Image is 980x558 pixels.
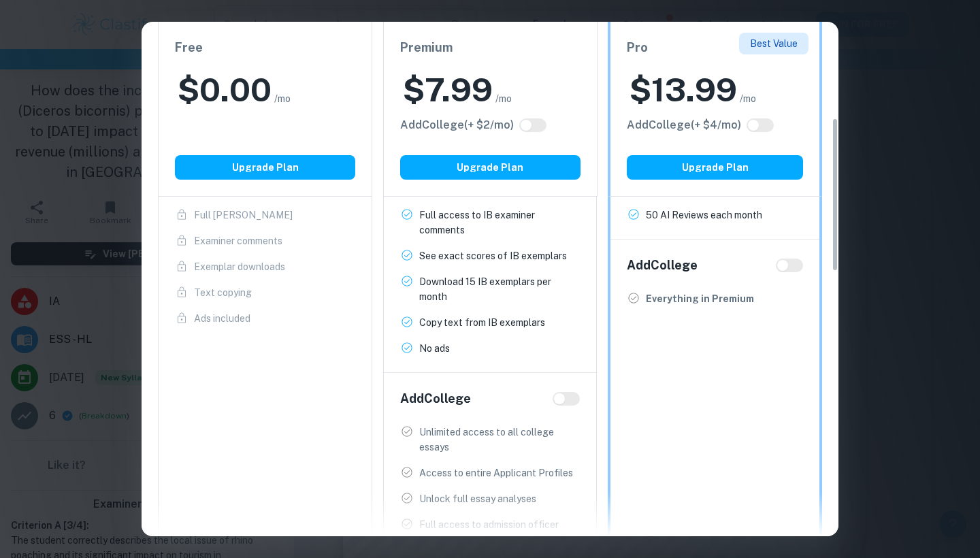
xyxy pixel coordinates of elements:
p: Access to entire Applicant Profiles [419,465,573,480]
h6: Click to see all the additional College features. [400,117,514,133]
p: Examiner comments [194,233,282,248]
p: Everything in Premium [646,291,754,306]
h6: Click to see all the additional College features. [627,117,741,133]
p: Download 15 IB exemplars per month [419,274,581,304]
span: /mo [495,91,512,106]
h6: Pro [627,38,803,57]
p: Text copying [194,285,252,300]
h2: $ 7.99 [403,68,493,112]
p: Full [PERSON_NAME] [194,208,293,223]
h6: Free [175,38,355,57]
p: Full access to IB examiner comments [419,208,581,237]
p: Exemplar downloads [194,259,285,274]
p: No ads [419,341,450,356]
p: Unlimited access to all college essays [419,425,581,455]
h6: Add College [400,389,471,408]
h6: Add College [627,256,698,275]
button: Upgrade Plan [175,155,355,180]
h2: $ 0.00 [178,68,272,112]
p: Copy text from IB exemplars [419,315,545,330]
button: Upgrade Plan [627,155,803,180]
span: /mo [274,91,291,106]
p: Ads included [194,311,250,326]
p: See exact scores of IB exemplars [419,248,567,263]
p: 50 AI Reviews each month [646,208,762,223]
h6: Premium [400,38,581,57]
h2: $ 13.99 [630,68,737,112]
button: Upgrade Plan [400,155,581,180]
p: Best Value [750,36,798,51]
span: /mo [740,91,756,106]
p: Unlock full essay analyses [419,491,536,506]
